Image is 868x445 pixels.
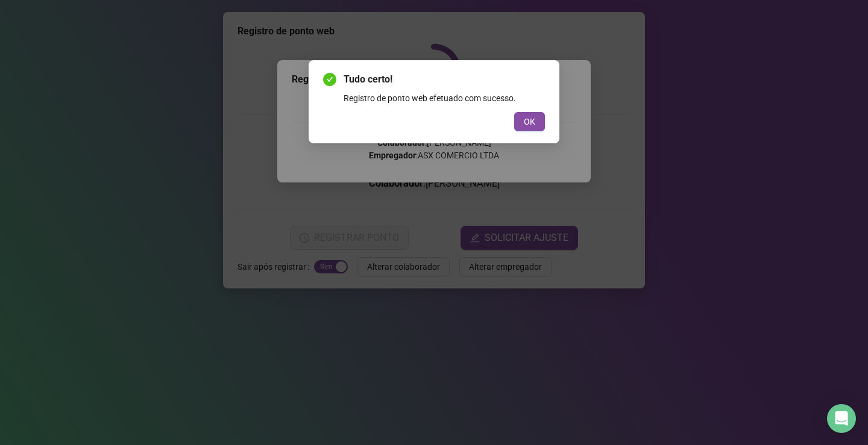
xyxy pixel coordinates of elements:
div: Registro de ponto web efetuado com sucesso. [344,92,545,105]
div: Open Intercom Messenger [827,404,856,433]
span: Tudo certo! [344,72,545,87]
button: OK [514,112,545,131]
span: OK [524,115,535,128]
span: check-circle [323,73,336,86]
